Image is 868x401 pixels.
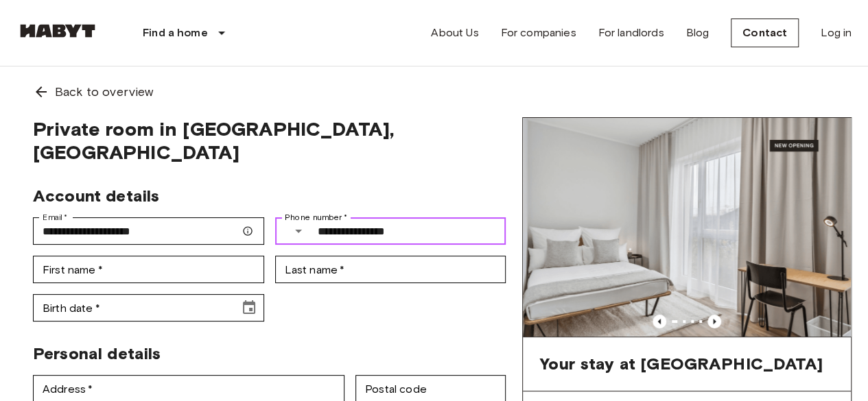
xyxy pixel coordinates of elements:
[501,25,576,41] a: For companies
[742,26,787,39] font: Contact
[16,66,852,117] a: Back to overview
[33,186,159,206] font: Account details
[55,84,153,99] font: Back to overview
[501,26,576,39] font: For companies
[33,117,394,164] font: Private room in [GEOGRAPHIC_DATA], [GEOGRAPHIC_DATA]
[539,354,823,374] font: Your stay at [GEOGRAPHIC_DATA]
[598,25,664,41] a: For landlords
[523,118,851,337] img: Marketing picture of unit DE-13-001-002-001
[285,212,342,222] font: Phone number
[33,256,264,283] div: First name
[33,343,161,363] font: Personal details
[235,294,263,321] button: Choose date
[285,217,312,245] button: Select country
[731,19,799,47] a: Contact
[821,25,852,41] a: Log in
[43,212,62,222] font: Email
[16,24,99,38] img: Habit
[431,26,478,39] font: About Us
[143,26,208,39] font: Find a home
[242,226,253,236] svg: Please ensure your email address is correct—we will send your booking details there.
[275,256,506,283] div: Last name
[653,315,666,328] button: Previous image
[598,26,664,39] font: For landlords
[685,25,709,41] a: Blog
[707,315,721,328] button: Previous image
[33,217,264,245] div: E-mail
[431,25,478,41] a: About Us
